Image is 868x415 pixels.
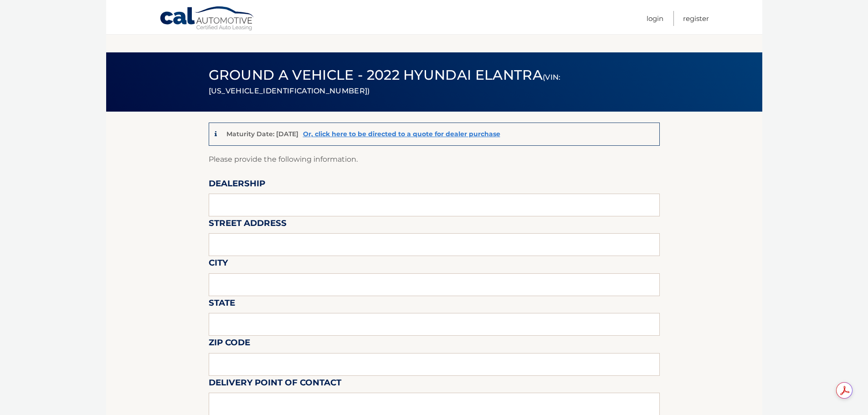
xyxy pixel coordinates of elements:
small: (VIN: [US_VEHICLE_IDENTIFICATION_NUMBER]) [209,73,561,95]
a: Register [683,11,709,26]
a: Or, click here to be directed to a quote for dealer purchase [303,130,500,138]
span: Ground a Vehicle - 2022 Hyundai ELANTRA [209,67,561,97]
label: State [209,296,235,313]
p: Please provide the following information. [209,153,660,166]
label: Zip Code [209,336,250,353]
label: Street Address [209,216,287,233]
label: Delivery Point of Contact [209,376,341,393]
label: City [209,256,228,273]
a: Login [647,11,663,26]
label: Dealership [209,177,265,194]
a: Cal Automotive [159,6,255,32]
p: Maturity Date: [DATE] [226,130,298,138]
